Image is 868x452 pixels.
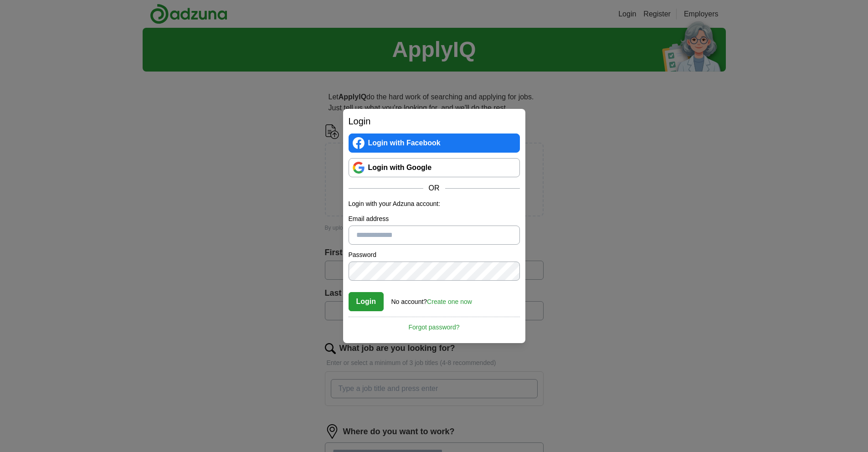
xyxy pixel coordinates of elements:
[427,298,472,305] a: Create one now
[349,134,520,153] a: Login with Facebook
[349,250,520,260] label: Password
[349,158,520,177] a: Login with Google
[349,292,384,311] button: Login
[349,199,520,209] p: Login with your Adzuna account:
[349,114,520,128] h2: Login
[423,183,445,194] span: OR
[349,214,520,224] label: Email address
[391,292,472,307] div: No account?
[349,317,520,332] a: Forgot password?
